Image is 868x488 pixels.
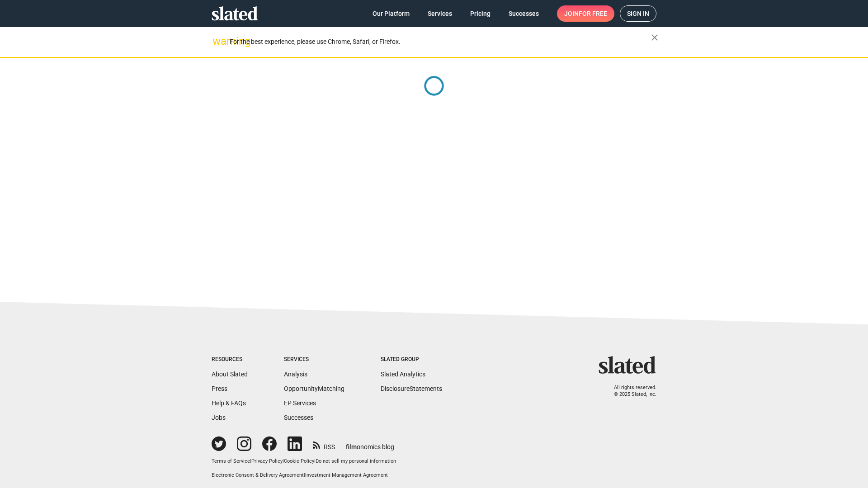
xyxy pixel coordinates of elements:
[365,5,417,22] a: Our Platform
[313,437,335,451] a: RSS
[284,385,344,392] a: OpportunityMatching
[627,6,649,21] span: Sign in
[470,5,491,22] span: Pricing
[501,5,546,22] a: Successes
[212,356,248,363] div: Resources
[212,414,226,421] a: Jobs
[230,36,651,48] div: For the best experience, please use Chrome, Safari, or Firefox.
[509,5,539,22] span: Successes
[557,5,614,22] a: Joinfor free
[284,356,344,363] div: Services
[316,458,396,465] button: Do not sell my personal information
[314,458,316,464] span: |
[346,436,394,451] a: filmonomics blog
[579,5,607,22] span: for free
[251,458,283,464] a: Privacy Policy
[212,399,246,407] a: Help & FAQs
[381,371,425,378] a: Slated Analytics
[346,443,357,450] span: film
[212,371,248,378] a: About Slated
[284,414,313,421] a: Successes
[381,356,442,363] div: Slated Group
[381,385,442,392] a: DisclosureStatements
[649,32,660,43] mat-icon: close
[212,36,223,47] mat-icon: warning
[284,458,314,464] a: Cookie Policy
[250,458,251,464] span: |
[420,5,459,22] a: Services
[305,472,388,478] a: Investment Management Agreement
[564,5,607,22] span: Join
[212,458,250,464] a: Terms of Service
[284,371,307,378] a: Analysis
[304,472,305,478] span: |
[212,472,304,478] a: Electronic Consent & Delivery Agreement
[284,399,316,407] a: EP Services
[212,385,227,392] a: Press
[373,5,410,22] span: Our Platform
[463,5,498,22] a: Pricing
[428,5,452,22] span: Services
[620,5,656,22] a: Sign in
[604,385,656,398] p: All rights reserved. © 2025 Slated, Inc.
[283,458,284,464] span: |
